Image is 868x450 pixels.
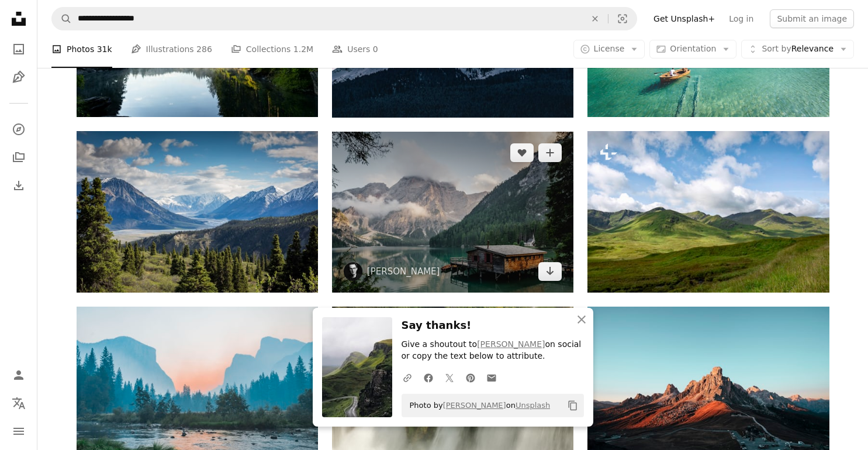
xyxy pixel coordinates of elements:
a: Log in [722,9,760,28]
button: Language [7,391,30,415]
a: Download [538,262,562,281]
span: Sort by [762,44,791,53]
a: Users 0 [332,30,378,68]
span: 0 [373,43,378,56]
button: Orientation [649,40,736,59]
a: Unsplash [516,401,550,410]
h3: Say thanks! [402,317,584,334]
a: Illustrations [7,66,30,89]
span: 1.2M [293,43,313,56]
button: License [573,40,645,59]
a: Home — Unsplash [7,7,30,33]
a: Collections 1.2M [231,30,313,68]
a: Download History [7,174,30,197]
button: Search Unsplash [52,8,72,30]
p: Give a shoutout to on social or copy the text below to attribute. [402,339,584,362]
span: Photo by on [404,396,551,415]
button: Menu [7,420,30,443]
a: Collections [7,146,30,169]
img: a grassy field with mountains in the background [587,131,829,292]
a: brown rock formation under blue sky [587,382,829,392]
span: 286 [196,43,212,56]
span: Relevance [762,43,834,55]
a: Share on Twitter [439,366,460,389]
button: Like [510,143,534,162]
a: Share over email [481,366,502,389]
img: green mountain across body of water [77,131,318,292]
a: Get Unsplash+ [646,9,722,28]
a: Share on Pinterest [460,366,481,389]
button: Submit an image [770,9,854,28]
img: brown house near body of water [332,132,573,293]
span: Orientation [670,44,716,53]
a: [PERSON_NAME] [443,401,506,410]
a: [PERSON_NAME] [477,339,545,349]
a: [PERSON_NAME] [367,266,440,277]
a: Share on Facebook [418,366,439,389]
form: Find visuals sitewide [51,7,637,30]
a: green mountain across body of water [77,206,318,217]
button: Copy to clipboard [563,396,583,415]
a: brown house near body of water [332,207,573,217]
a: Log in / Sign up [7,363,30,387]
img: Go to Luca Bravo's profile [344,262,362,281]
button: Sort byRelevance [741,40,854,59]
button: Add to Collection [538,143,562,162]
a: body of water surrounded by trees [77,382,318,392]
a: Illustrations 286 [131,30,212,68]
span: License [594,44,625,53]
a: a grassy field with mountains in the background [587,206,829,217]
button: Clear [582,8,608,30]
button: Visual search [608,8,637,30]
a: Explore [7,118,30,141]
a: Photos [7,37,30,61]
